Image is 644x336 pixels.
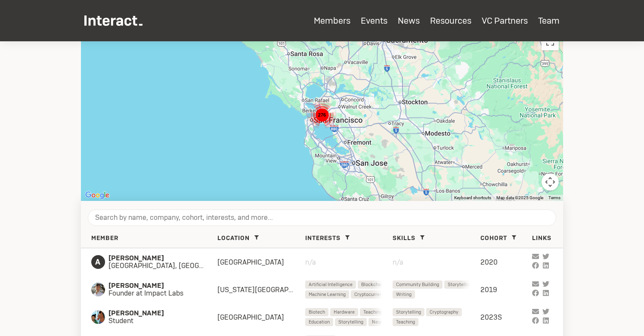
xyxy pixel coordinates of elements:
a: Team [538,15,560,26]
a: News [398,15,420,26]
div: [GEOGRAPHIC_DATA] [217,313,305,322]
span: Map data ©2025 Google [496,195,543,200]
span: Artificial Intelligence [309,281,353,289]
a: Events [361,15,387,26]
input: Search by name, company, cohort, interests, and more... [88,210,556,226]
span: Teaching [363,308,382,316]
span: [PERSON_NAME] [108,254,217,262]
button: Keyboard shortcuts [454,195,491,201]
span: [PERSON_NAME] [108,309,200,317]
span: A [91,255,105,269]
span: Education [309,318,330,326]
div: 2019 [480,285,532,294]
span: Cryptography [430,308,458,316]
div: [US_STATE][GEOGRAPHIC_DATA] [217,285,305,294]
span: Cryptocurrency [354,290,387,299]
span: Storytelling [396,308,421,316]
span: [PERSON_NAME] [108,282,200,290]
span: Blockchain [361,281,385,289]
span: Teaching [396,318,415,326]
span: Storytelling [338,318,363,326]
span: Storytelling [448,281,473,289]
span: Student [108,317,200,325]
div: 276 [308,101,336,129]
a: VC Partners [482,15,528,26]
span: Writing [396,290,412,299]
div: [GEOGRAPHIC_DATA] [217,258,305,267]
span: Location [217,234,250,242]
span: Hardware [334,308,355,316]
a: Open this area in Google Maps (opens a new window) [83,190,111,201]
span: Founder at Impact Labs [108,290,200,297]
div: 2023S [480,313,532,322]
span: Interests [305,234,341,242]
a: Resources [430,15,471,26]
span: Skills [393,234,415,242]
span: Machine Learning [309,290,346,299]
span: Cohort [480,234,507,242]
a: Members [314,15,350,26]
span: Biotech [309,308,325,316]
span: Member [91,234,118,242]
span: [GEOGRAPHIC_DATA], [GEOGRAPHIC_DATA] [108,262,217,270]
a: Terms (opens in new tab) [548,195,560,200]
div: 2020 [480,258,532,267]
button: Toggle fullscreen view [542,33,559,50]
span: Community Building [396,281,439,289]
img: Interact Logo [84,15,142,26]
button: Map camera controls [542,173,559,191]
span: Links [532,234,551,242]
img: Google [83,190,111,201]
